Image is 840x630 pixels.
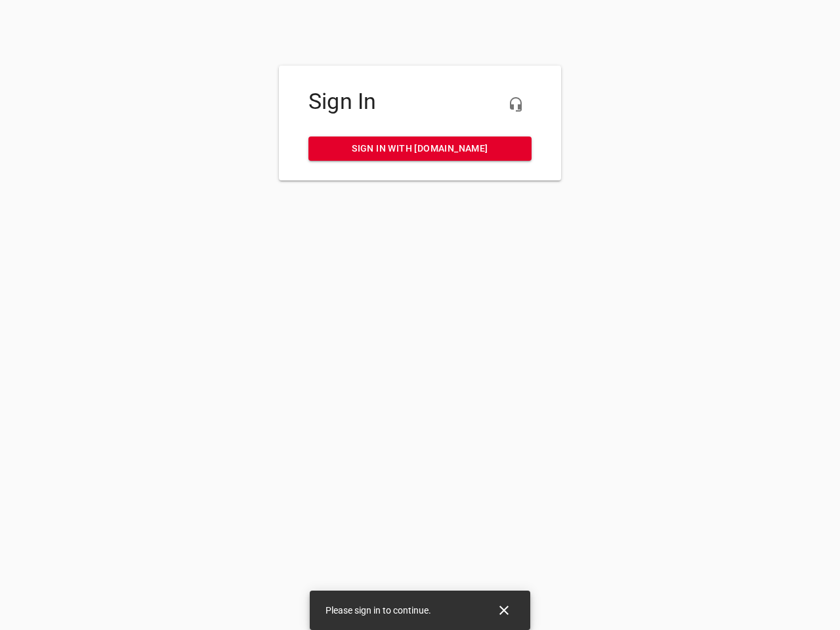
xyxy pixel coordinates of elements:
[500,89,532,120] button: Live Chat
[319,140,521,157] span: Sign in with [DOMAIN_NAME]
[308,89,532,115] h4: Sign In
[308,136,532,161] a: Sign in with [DOMAIN_NAME]
[488,595,520,626] button: Close
[325,605,431,616] span: Please sign in to continue.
